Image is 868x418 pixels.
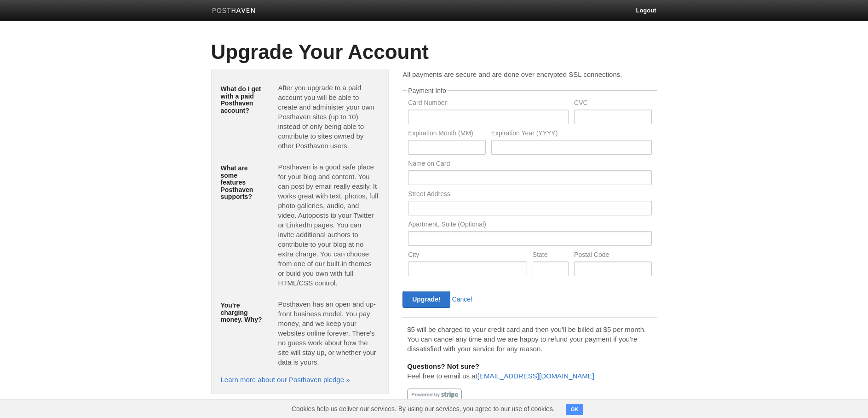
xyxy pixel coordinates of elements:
p: Posthaven is a good safe place for your blog and content. You can post by email really easily. It... [278,162,379,288]
h5: What are some features Posthaven supports? [221,165,264,200]
label: Street Address [408,191,651,199]
p: $5 will be charged to your credit card and then you'll be billed at $5 per month. You can cancel ... [407,325,652,354]
p: After you upgrade to a paid account you will be able to create and administer your own Posthaven ... [278,83,379,151]
h5: What do I get with a paid Posthaven account? [221,86,264,114]
label: City [408,251,527,260]
input: Upgrade! [402,291,450,308]
p: Posthaven has an open and up-front business model. You pay money, and we keep your websites onlin... [278,299,379,367]
label: Card Number [408,99,569,108]
label: State [533,251,569,260]
label: Postal Code [574,251,651,260]
p: Feel free to email us at [407,361,652,381]
legend: Payment Info [407,87,448,94]
label: CVC [574,99,651,108]
label: Name on Card [408,160,651,169]
button: OK [566,404,584,415]
h1: Upgrade Your Account [211,41,657,63]
a: Cancel [452,296,472,303]
b: Questions? Not sure? [407,362,479,370]
label: Apartment, Suite (Optional) [408,221,651,230]
p: All payments are secure and are done over encrypted SSL connections. [402,70,657,79]
img: Posthaven-bar [212,8,256,15]
h5: You're charging money. Why? [221,302,264,323]
span: Cookies help us deliver our services. By using our services, you agree to our use of cookies. [282,400,564,418]
label: Expiration Month (MM) [408,130,485,139]
label: Expiration Year (YYYY) [491,130,652,139]
a: Learn more about our Posthaven pledge » [221,376,350,383]
a: [EMAIL_ADDRESS][DOMAIN_NAME] [477,372,594,380]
